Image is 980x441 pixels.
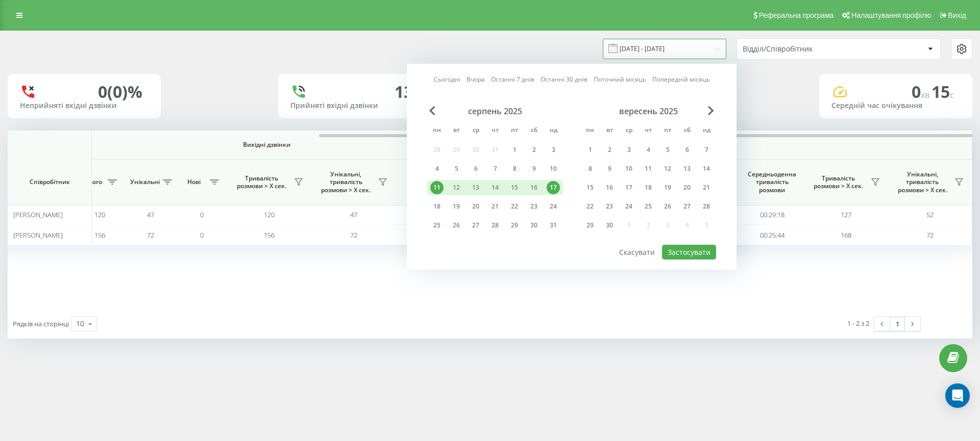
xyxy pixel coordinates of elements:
[622,200,635,213] div: 24
[488,219,502,232] div: 28
[434,74,460,84] a: Сьогодні
[697,142,716,158] div: нд 7 вер 2025 р.
[740,205,804,225] td: 00:29:18
[851,11,931,19] span: Налаштування профілю
[466,199,485,214] div: ср 20 серп 2025 р.
[147,210,154,219] span: 47
[508,143,521,157] div: 1
[427,161,447,176] div: пн 4 серп 2025 р.
[98,141,435,149] span: Вихідні дзвінки
[488,200,502,213] div: 21
[527,143,541,157] div: 2
[76,319,84,329] div: 10
[547,219,560,232] div: 31
[697,161,716,176] div: нд 14 вер 2025 р.
[950,89,954,100] span: c
[447,180,466,195] div: вт 12 серп 2025 р.
[679,123,695,139] abbr: субота
[580,161,600,176] div: пн 8 вер 2025 р.
[680,200,694,213] div: 27
[603,181,616,194] div: 16
[524,218,544,233] div: сб 30 серп 2025 р.
[79,178,105,186] span: Всього
[466,161,485,176] div: ср 6 серп 2025 р.
[642,143,655,157] div: 4
[740,225,804,245] td: 00:25:44
[98,82,142,101] div: 0 (0)%
[700,200,713,213] div: 28
[932,81,954,102] span: 15
[350,230,357,240] span: 72
[622,143,635,157] div: 3
[396,205,459,225] td: 00:00:18
[614,245,660,260] button: Скасувати
[619,180,639,195] div: ср 17 вер 2025 р.
[658,199,677,214] div: пт 26 вер 2025 р.
[524,142,544,158] div: сб 2 серп 2025 р.
[467,74,485,84] a: Вчора
[600,199,619,214] div: вт 23 вер 2025 р.
[583,200,597,213] div: 22
[677,142,697,158] div: сб 6 вер 2025 р.
[505,199,524,214] div: пт 22 серп 2025 р.
[485,180,505,195] div: чт 14 серп 2025 р.
[485,199,505,214] div: чт 21 серп 2025 р.
[466,180,485,195] div: ср 13 серп 2025 р.
[680,181,694,194] div: 20
[544,142,563,158] div: нд 3 серп 2025 р.
[893,170,951,194] span: Унікальні, тривалість розмови > Х сек.
[527,181,541,194] div: 16
[468,123,483,139] abbr: середа
[20,101,149,110] div: Неприйняті вхідні дзвінки
[658,142,677,158] div: пт 5 вер 2025 р.
[619,142,639,158] div: ср 3 вер 2025 р.
[841,230,851,240] span: 168
[232,174,291,190] span: Тривалість розмови > Х сек.
[619,161,639,176] div: ср 10 вер 2025 р.
[603,219,616,232] div: 30
[658,180,677,195] div: пт 19 вер 2025 р.
[527,219,541,232] div: 30
[547,200,560,213] div: 24
[430,181,444,194] div: 11
[430,162,444,175] div: 4
[544,180,563,195] div: нд 17 серп 2025 р.
[403,174,451,190] span: Середній час очікування
[290,101,419,110] div: Прийняті вхідні дзвінки
[450,219,463,232] div: 26
[469,181,482,194] div: 13
[449,123,464,139] abbr: вівторок
[603,143,616,157] div: 2
[200,230,204,240] span: 0
[658,161,677,176] div: пт 12 вер 2025 р.
[524,161,544,176] div: сб 9 серп 2025 р.
[748,170,796,194] span: Середньоденна тривалість розмови
[662,245,716,260] button: Застосувати
[505,161,524,176] div: пт 8 серп 2025 р.
[841,210,851,219] span: 127
[661,162,674,175] div: 12
[447,199,466,214] div: вт 19 серп 2025 р.
[429,123,445,139] abbr: понеділок
[661,143,674,157] div: 5
[16,178,83,186] span: Співробітник
[488,181,502,194] div: 14
[680,162,694,175] div: 13
[427,218,447,233] div: пн 25 серп 2025 р.
[544,218,563,233] div: нд 31 серп 2025 р.
[130,178,160,186] span: Унікальні
[677,199,697,214] div: сб 27 вер 2025 р.
[94,230,105,240] span: 156
[147,230,154,240] span: 72
[507,123,522,139] abbr: п’ятниця
[677,161,697,176] div: сб 13 вер 2025 р.
[580,142,600,158] div: пн 1 вер 2025 р.
[652,74,710,84] a: Попередній місяць
[181,178,207,186] span: Нові
[743,45,865,54] div: Відділ/Співробітник
[469,162,482,175] div: 6
[622,162,635,175] div: 10
[466,218,485,233] div: ср 27 серп 2025 р.
[450,200,463,213] div: 19
[697,180,716,195] div: нд 21 вер 2025 р.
